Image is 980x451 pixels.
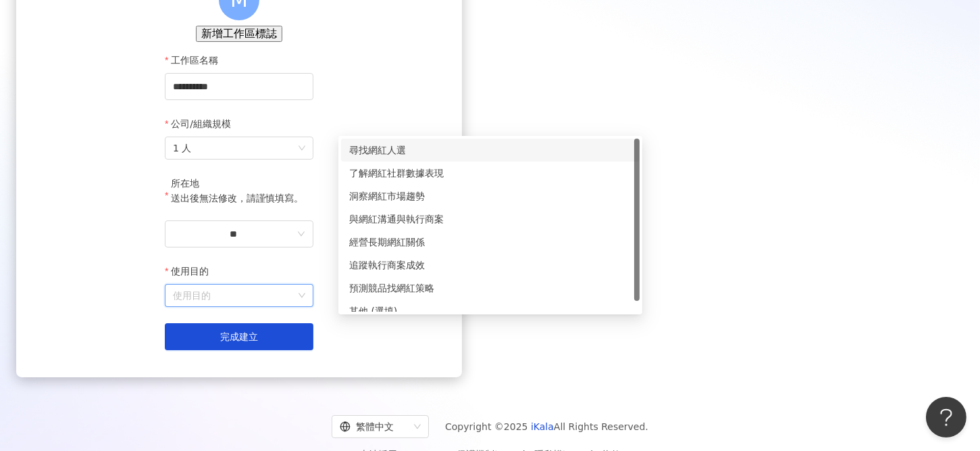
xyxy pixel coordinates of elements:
[341,254,640,277] div: 追蹤執行商案成效
[341,139,640,162] div: 尋找網紅人選
[349,304,631,318] div: 其他 (選填)
[341,208,640,231] div: 與網紅溝通與執行商案
[165,73,313,100] input: 工作區名稱
[297,230,305,238] span: down
[341,185,640,208] div: 洞察網紅市場趨勢
[349,281,631,295] div: 預測競品找網紅策略
[531,421,554,432] a: iKala
[196,26,282,42] button: 新增工作區標誌
[165,116,241,131] label: 公司/組織規模
[926,397,966,437] iframe: Help Scout Beacon - Open
[341,300,640,323] div: 其他 (選填)
[349,258,631,272] div: 追蹤執行商案成效
[349,166,631,181] div: 了解網紅社群數據表現
[165,323,313,350] button: 完成建立
[445,419,648,435] span: Copyright © 2025 All Rights Reserved.
[173,137,305,159] span: 1 人
[349,235,631,250] div: 經營長期網紅關係
[165,53,228,68] label: 工作區名稱
[349,189,631,204] div: 洞察網紅市場趨勢
[165,264,219,279] label: 使用目的
[340,416,409,437] div: 繁體中文
[349,212,631,227] div: 與網紅溝通與執行商案
[341,231,640,254] div: 經營長期網紅關係
[171,191,303,206] p: 送出後無法修改，請謹慎填寫。
[349,143,631,158] div: 尋找網紅人選
[220,331,258,342] span: 完成建立
[341,277,640,300] div: 預測競品找網紅策略
[341,162,640,185] div: 了解網紅社群數據表現
[171,176,303,191] div: 所在地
